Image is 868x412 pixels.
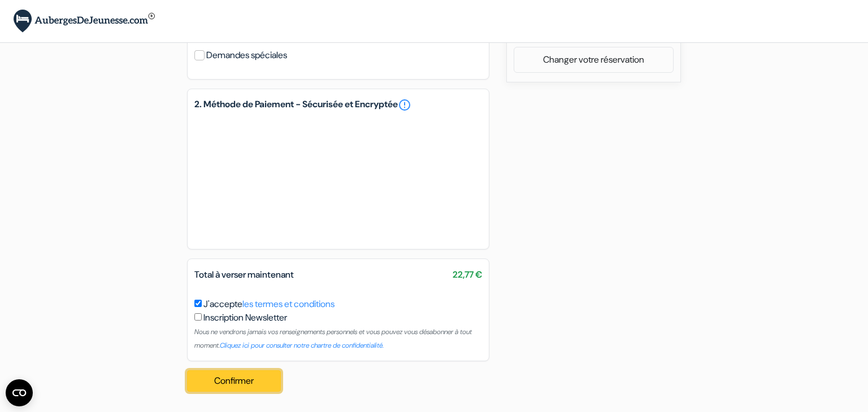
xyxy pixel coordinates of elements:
[194,98,482,112] h5: 2. Méthode de Paiement - Sécurisée et Encryptée
[187,370,281,392] button: Confirmer
[220,341,384,350] a: Cliquez ici pour consulter notre chartre de confidentialité.
[194,327,472,350] small: Nous ne vendrons jamais vos renseignements personnels et vous pouvez vous désabonner à tout moment.
[203,311,287,325] label: Inscription Newsletter
[194,269,294,280] span: Total à verser maintenant
[514,49,673,71] a: Changer votre réservation
[206,47,287,63] label: Demandes spéciales
[242,298,335,310] a: les termes et conditions
[453,268,482,282] span: 22,77 €
[203,297,335,311] label: J'accepte
[6,379,33,406] button: Ouvrir le widget CMP
[14,10,155,33] img: AubergesDeJeunesse.com
[192,114,484,242] iframe: Cadre de saisie sécurisé pour le paiement
[398,98,411,112] a: error_outline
